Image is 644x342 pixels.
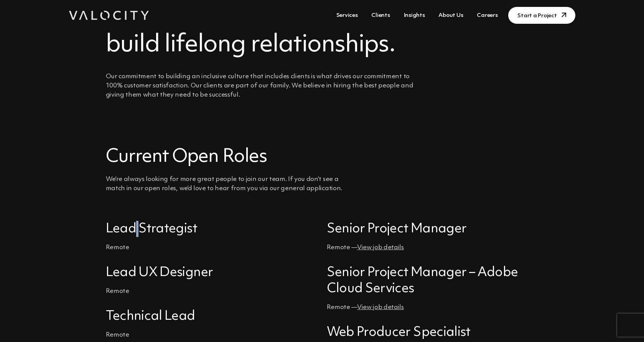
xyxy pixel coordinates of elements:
[106,308,318,324] h4: Technical Lead
[435,8,466,23] a: About Us
[106,72,423,100] p: Our commitment to building an inclusive culture that includes clients is what drives our commitme...
[106,146,388,169] h3: Current Open Roles
[327,243,539,252] p: Remote —
[106,330,318,340] p: Remote
[508,7,575,24] a: Start a Project
[401,8,428,23] a: Insights
[327,324,539,340] h4: Web Producer Specialist
[106,175,388,193] p: We’re always looking for more great people to join our team. If you don’t see a match in our open...
[357,244,404,251] a: View job details
[106,243,318,252] p: Remote
[333,8,361,23] a: Services
[368,8,393,23] a: Clients
[106,221,318,237] h4: Lead Strategist
[474,8,501,23] a: Careers
[357,304,404,311] a: View job details
[327,265,539,297] h4: Senior Project Manager – Adobe Cloud Services
[327,303,539,312] p: Remote —
[106,287,318,296] p: Remote
[106,265,318,281] h4: Lead UX Designer
[69,11,149,20] img: Valocity Digital
[327,221,539,237] h4: Senior Project Manager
